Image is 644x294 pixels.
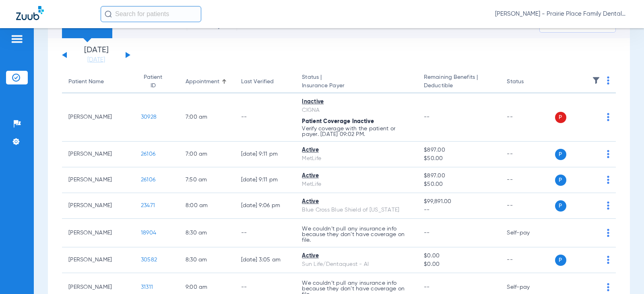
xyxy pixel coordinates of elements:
[500,193,555,219] td: --
[607,150,609,158] img: group-dot-blue.svg
[62,93,134,142] td: [PERSON_NAME]
[302,172,411,180] div: Active
[302,98,411,106] div: Inactive
[500,71,555,93] th: Status
[235,219,296,247] td: --
[141,284,153,290] span: 31311
[500,219,555,247] td: Self-pay
[179,193,235,219] td: 8:00 AM
[302,260,411,269] div: Sun Life/Dentaquest - AI
[62,247,134,273] td: [PERSON_NAME]
[302,180,411,189] div: MetLife
[302,119,374,124] span: Patient Coverage Inactive
[62,193,134,219] td: [PERSON_NAME]
[141,203,155,208] span: 23471
[72,46,120,64] li: [DATE]
[500,247,555,273] td: --
[424,252,494,260] span: $0.00
[141,257,157,263] span: 30582
[235,142,296,167] td: [DATE] 9:11 PM
[607,283,609,291] img: group-dot-blue.svg
[295,71,417,93] th: Status |
[186,78,228,86] div: Appointment
[241,78,289,86] div: Last Verified
[68,78,128,86] div: Patient Name
[424,230,430,236] span: --
[302,206,411,214] div: Blue Cross Blue Shield of [US_STATE]
[141,73,173,90] div: Patient ID
[62,167,134,193] td: [PERSON_NAME]
[607,256,609,264] img: group-dot-blue.svg
[141,230,156,236] span: 18904
[500,167,555,193] td: --
[302,226,411,243] p: We couldn’t pull any insurance info because they don’t have coverage on file.
[424,260,494,269] span: $0.00
[607,176,609,184] img: group-dot-blue.svg
[72,56,120,64] a: [DATE]
[555,200,566,212] span: P
[179,142,235,167] td: 7:00 AM
[424,284,430,290] span: --
[302,154,411,163] div: MetLife
[302,126,411,137] p: Verify coverage with the patient or payer. [DATE] 09:02 PM.
[235,247,296,273] td: [DATE] 3:05 AM
[141,151,155,157] span: 26106
[500,142,555,167] td: --
[424,146,494,154] span: $897.00
[592,76,600,84] img: filter.svg
[424,154,494,163] span: $50.00
[68,78,104,86] div: Patient Name
[186,78,219,86] div: Appointment
[101,6,201,22] input: Search for patients
[607,76,609,84] img: group-dot-blue.svg
[555,175,566,186] span: P
[302,146,411,154] div: Active
[141,114,157,120] span: 30928
[141,177,155,183] span: 26106
[235,167,296,193] td: [DATE] 9:11 PM
[417,71,500,93] th: Remaining Benefits |
[424,172,494,180] span: $897.00
[607,113,609,121] img: group-dot-blue.svg
[241,78,274,86] div: Last Verified
[141,73,165,90] div: Patient ID
[179,167,235,193] td: 7:50 AM
[302,252,411,260] div: Active
[555,112,566,123] span: P
[302,106,411,115] div: CIGNA
[302,197,411,206] div: Active
[495,10,628,18] span: [PERSON_NAME] - Prairie Place Family Dental
[235,93,296,142] td: --
[424,206,494,214] span: --
[555,149,566,160] span: P
[105,10,112,18] img: Search Icon
[10,34,23,44] img: hamburger-icon
[235,193,296,219] td: [DATE] 9:06 PM
[500,93,555,142] td: --
[555,255,566,266] span: P
[424,180,494,189] span: $50.00
[607,201,609,210] img: group-dot-blue.svg
[424,114,430,120] span: --
[302,82,411,90] span: Insurance Payer
[179,247,235,273] td: 8:30 AM
[607,229,609,237] img: group-dot-blue.svg
[424,197,494,206] span: $99,891.00
[179,219,235,247] td: 8:30 AM
[62,142,134,167] td: [PERSON_NAME]
[424,82,494,90] span: Deductible
[179,93,235,142] td: 7:00 AM
[16,6,44,20] img: Zuub Logo
[62,219,134,247] td: [PERSON_NAME]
